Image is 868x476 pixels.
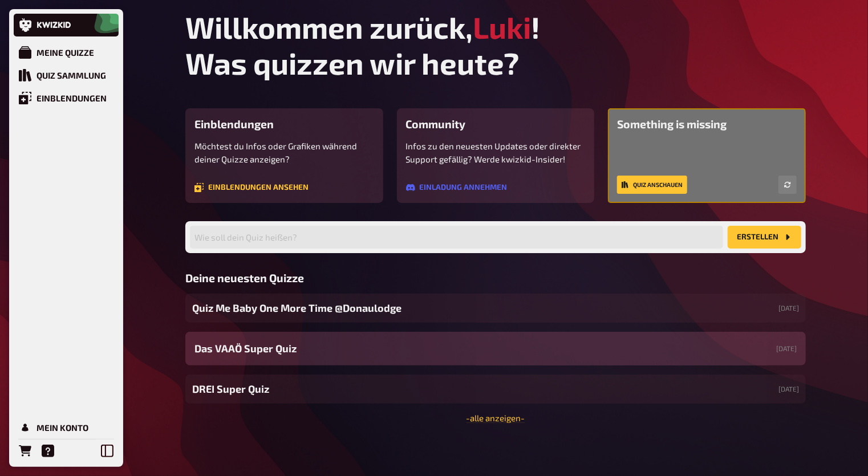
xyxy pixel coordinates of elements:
[406,140,586,165] p: Infos zu den neuesten Updates oder direkter Support gefällig? Werde kwizkid-Insider!
[194,140,374,165] p: Möchtest du Infos oder Grafiken während deiner Quizze anzeigen?
[14,416,119,439] a: Mein Konto
[14,87,119,109] a: Einblendungen
[194,183,309,192] a: Einblendungen ansehen
[14,440,36,462] a: Bestellungen
[778,303,799,313] small: [DATE]
[617,117,797,131] h3: Something is missing
[185,294,806,323] a: Quiz Me Baby One More Time @Donaulodge[DATE]
[14,64,119,87] a: Quiz Sammlung
[192,300,401,316] span: Quiz Me Baby One More Time @Donaulodge
[190,226,723,249] input: Wie soll dein Quiz heißen?
[36,70,106,80] div: Quiz Sammlung
[617,176,687,194] a: Quiz anschauen
[776,344,797,353] small: [DATE]
[194,341,297,356] span: Das VAAÖ Super Quiz
[36,440,59,462] a: Hilfe
[778,384,799,394] small: [DATE]
[406,117,586,131] h3: Community
[728,226,801,249] button: Erstellen
[194,117,374,131] h3: Einblendungen
[406,183,508,192] a: Einladung annehmen
[185,271,806,284] h3: Deine neuesten Quizze
[185,332,806,365] a: Das VAAÖ Super Quiz[DATE]
[185,9,806,81] h1: Willkommen zurück, ! Was quizzen wir heute?
[14,41,119,64] a: Meine Quizze
[36,93,107,103] div: Einblendungen
[467,413,525,423] a: -alle anzeigen-
[192,381,269,397] span: DREI Super Quiz
[185,375,806,404] a: DREI Super Quiz[DATE]
[473,9,531,45] span: Luki
[36,422,88,433] div: Mein Konto
[36,47,94,58] div: Meine Quizze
